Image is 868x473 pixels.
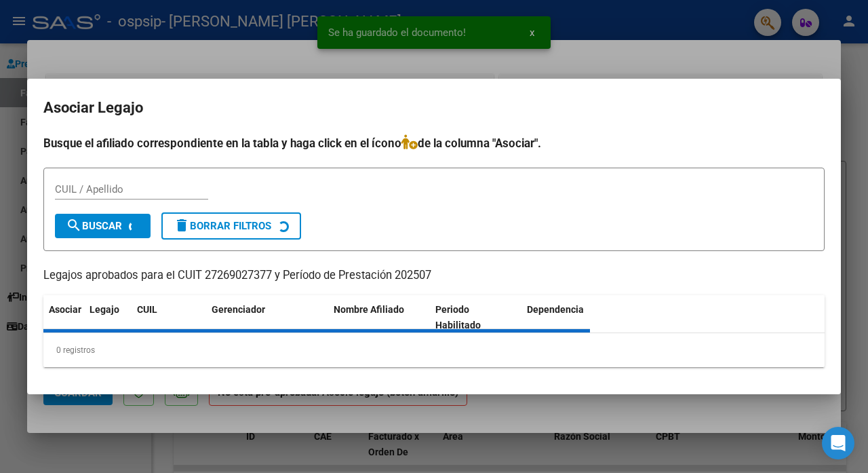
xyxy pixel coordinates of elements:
[527,304,584,315] span: Dependencia
[90,304,119,315] span: Legajo
[43,95,825,121] h2: Asociar Legajo
[334,304,404,315] span: Nombre Afiliado
[822,427,854,459] div: Open Intercom Messenger
[435,304,481,330] span: Periodo Habilitado
[206,295,328,340] datatable-header-cell: Gerenciador
[43,333,825,367] div: 0 registros
[43,295,84,340] datatable-header-cell: Asociar
[66,220,122,232] span: Buscar
[43,134,825,152] h4: Busque el afiliado correspondiente en la tabla y haga click en el ícono de la columna "Asociar".
[161,212,301,240] button: Borrar Filtros
[174,220,271,232] span: Borrar Filtros
[174,217,190,233] mat-icon: delete
[132,295,206,340] datatable-header-cell: CUIL
[84,295,132,340] datatable-header-cell: Legajo
[328,295,430,340] datatable-header-cell: Nombre Afiliado
[521,295,623,340] datatable-header-cell: Dependencia
[55,214,151,238] button: Buscar
[66,217,82,233] mat-icon: search
[137,304,157,315] span: CUIL
[43,267,825,284] p: Legajos aprobados para el CUIT 27269027377 y Período de Prestación 202507
[49,304,81,315] span: Asociar
[212,304,265,315] span: Gerenciador
[430,295,521,340] datatable-header-cell: Periodo Habilitado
